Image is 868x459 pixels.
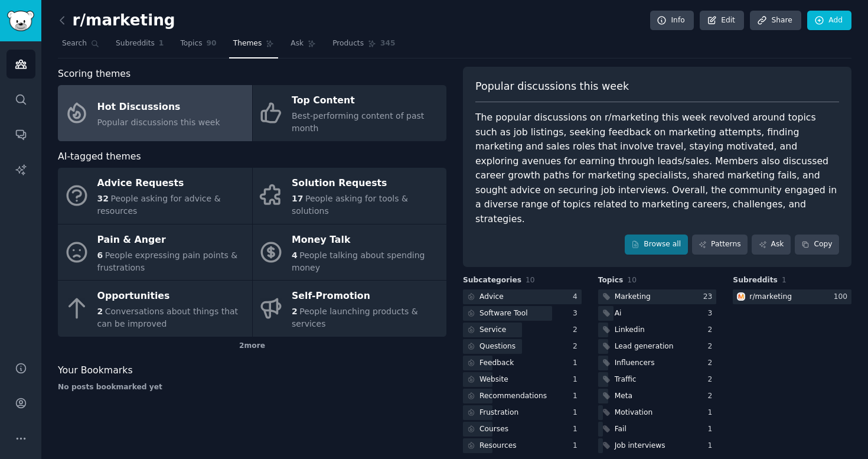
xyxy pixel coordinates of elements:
[58,224,252,281] a: Pain & Anger6People expressing pain points & frustrations
[573,424,582,435] div: 1
[615,424,626,435] div: Fail
[479,292,504,302] div: Advice
[526,276,535,284] span: 10
[703,292,717,302] div: 23
[615,441,665,451] div: Job interviews
[292,194,408,216] span: People asking for tools & solutions
[598,356,717,370] a: Influencers2
[58,337,446,356] div: 2 more
[615,358,655,369] div: Influencers
[615,408,653,418] div: Motivation
[292,111,424,133] span: Best-performing content of past month
[834,292,851,302] div: 100
[463,289,582,304] a: Advice4
[291,38,304,49] span: Ask
[112,34,168,58] a: Subreddits1
[625,235,688,255] a: Browse all
[733,275,778,286] span: Subreddits
[253,85,447,141] a: Top ContentBest-performing content of past month
[700,11,744,31] a: Edit
[479,424,508,435] div: Courses
[292,174,440,193] div: Solution Requests
[328,34,399,58] a: Products345
[97,194,109,203] span: 32
[795,235,839,255] button: Copy
[253,281,447,337] a: Self-Promotion2People launching products & services
[292,307,418,328] span: People launching products & services
[598,422,717,437] a: Fail1
[159,38,164,49] span: 1
[479,358,514,369] div: Feedback
[58,363,133,378] span: Your Bookmarks
[573,292,582,302] div: 4
[97,250,103,260] span: 6
[733,289,851,304] a: marketingr/marketing100
[615,341,674,352] div: Lead generation
[708,308,717,319] div: 3
[292,194,303,203] span: 17
[97,307,103,316] span: 2
[292,307,298,316] span: 2
[807,11,851,31] a: Add
[479,308,528,319] div: Software Tool
[463,323,582,337] a: Service2
[463,422,582,437] a: Courses1
[708,408,717,418] div: 1
[97,230,246,249] div: Pain & Anger
[573,408,582,418] div: 1
[573,325,582,336] div: 2
[615,308,622,319] div: Ai
[97,194,221,216] span: People asking for advice & resources
[598,289,717,304] a: Marketing23
[573,375,582,385] div: 1
[58,149,141,164] span: AI-tagged themes
[97,307,239,328] span: Conversations about things that can be improved
[97,250,238,272] span: People expressing pain points & frustrations
[615,325,645,336] div: Linkedin
[292,250,298,260] span: 4
[479,441,517,451] div: Resources
[573,441,582,451] div: 1
[292,230,440,249] div: Money Talk
[737,292,745,301] img: marketing
[650,11,694,31] a: Info
[749,292,792,302] div: r/ marketing
[615,292,651,302] div: Marketing
[708,341,717,352] div: 2
[479,408,518,418] div: Frustration
[463,356,582,370] a: Feedback1
[615,375,637,385] div: Traffic
[97,118,220,127] span: Popular discussions this week
[692,235,748,255] a: Patterns
[286,34,320,58] a: Ask
[598,306,717,321] a: Ai3
[116,38,155,49] span: Subreddits
[479,391,547,402] div: Recommendations
[463,438,582,453] a: Resources1
[176,34,220,58] a: Topics90
[750,11,801,31] a: Share
[463,339,582,354] a: Questions2
[708,424,717,435] div: 1
[58,67,130,82] span: Scoring themes
[463,306,582,321] a: Software Tool3
[58,34,103,58] a: Search
[463,275,521,286] span: Subcategories
[598,389,717,403] a: Meta2
[253,168,447,224] a: Solution Requests17People asking for tools & solutions
[598,275,624,286] span: Topics
[598,405,717,420] a: Motivation1
[332,38,364,49] span: Products
[479,375,508,385] div: Website
[180,38,202,49] span: Topics
[573,341,582,352] div: 2
[598,372,717,387] a: Traffic2
[207,38,217,49] span: 90
[58,85,252,141] a: Hot DiscussionsPopular discussions this week
[752,235,791,255] a: Ask
[598,438,717,453] a: Job interviews1
[573,358,582,369] div: 1
[380,38,396,49] span: 345
[598,323,717,337] a: Linkedin2
[58,281,252,337] a: Opportunities2Conversations about things that can be improved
